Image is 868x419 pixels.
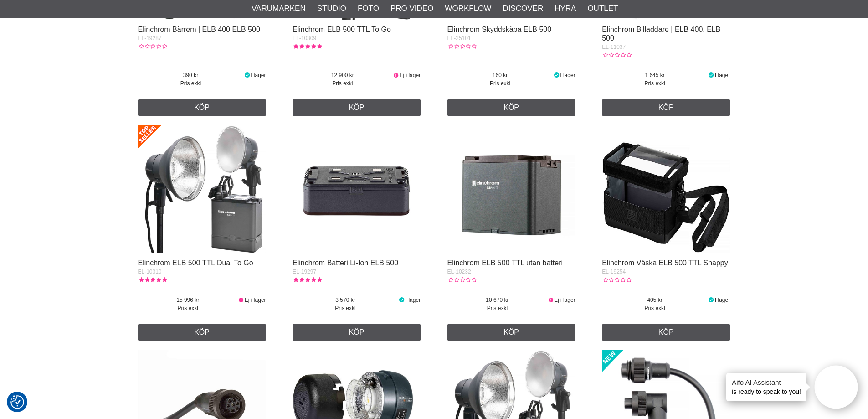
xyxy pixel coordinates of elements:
[555,3,576,15] a: Hyra
[293,71,393,79] span: 12 900
[10,394,24,410] button: Samtyckesinställningar
[393,72,400,78] i: Ej i lager
[602,296,708,304] span: 405
[10,395,24,409] img: Revisit consent button
[602,259,728,267] a: Elinchrom Väska ELB 500 TTL Snappy
[602,269,626,275] span: EL-19254
[602,79,708,88] span: Pris exkl
[447,324,575,341] a: Köp
[138,276,167,284] div: Kundbetyg: 5.00
[138,125,266,253] img: Elinchrom ELB 500 TTL Dual To Go
[293,42,322,51] div: Kundbetyg: 5.00
[317,3,346,15] a: Studio
[398,297,406,303] i: I lager
[445,3,491,15] a: Workflow
[293,269,316,275] span: EL-19297
[708,72,715,78] i: I lager
[447,276,477,284] div: Kundbetyg: 0
[293,259,398,267] a: Elinchrom Batteri Li-Ion ELB 500
[293,125,421,253] img: Elinchrom Batteri Li-Ion ELB 500
[138,324,266,341] a: Köp
[138,35,162,41] span: EL-19287
[602,51,631,59] div: Kundbetyg: 0
[447,296,548,304] span: 10 670
[602,276,631,284] div: Kundbetyg: 0
[251,72,266,78] span: I lager
[447,269,471,275] span: EL-10232
[293,99,421,116] a: Köp
[715,297,730,303] span: I lager
[293,79,393,88] span: Pris exkl
[726,373,806,401] div: is ready to speak to you!
[447,304,548,312] span: Pris exkl
[447,259,563,267] a: Elinchrom ELB 500 TTL utan batteri
[138,26,260,33] a: Elinchrom Bärrem | ELB 400 ELB 500
[138,304,238,312] span: Pris exkl
[447,125,575,253] img: Elinchrom ELB 500 TTL utan batteri
[547,297,554,303] i: Ej i lager
[390,3,433,15] a: Pro Video
[138,259,253,267] a: Elinchrom ELB 500 TTL Dual To Go
[293,35,316,41] span: EL-10309
[245,297,266,303] span: Ej i lager
[447,79,553,88] span: Pris exkl
[602,99,730,116] a: Köp
[138,42,167,51] div: Kundbetyg: 0
[358,3,379,15] a: Foto
[602,26,720,42] a: Elinchrom Billaddare | ELB 400. ELB 500
[252,3,306,15] a: Varumärken
[243,72,251,78] i: I lager
[447,35,471,41] span: EL-25101
[560,72,575,78] span: I lager
[602,324,730,341] a: Köp
[715,72,730,78] span: I lager
[293,296,398,304] span: 3 570
[587,3,618,15] a: Outlet
[602,125,730,253] img: Elinchrom Väska ELB 500 TTL Snappy
[293,276,322,284] div: Kundbetyg: 5.00
[293,304,398,312] span: Pris exkl
[503,3,543,15] a: Discover
[447,42,477,51] div: Kundbetyg: 0
[399,72,421,78] span: Ej i lager
[553,72,560,78] i: I lager
[602,71,708,79] span: 1 645
[293,324,421,341] a: Köp
[447,26,552,33] a: Elinchrom Skyddskåpa ELB 500
[138,269,162,275] span: EL-10310
[138,296,238,304] span: 15 996
[138,99,266,116] a: Köp
[602,304,708,312] span: Pris exkl
[293,26,391,33] a: Elinchrom ELB 500 TTL To Go
[708,297,715,303] i: I lager
[406,297,421,303] span: I lager
[602,44,626,50] span: EL-11037
[138,71,244,79] span: 390
[447,71,553,79] span: 160
[732,378,801,387] h4: Aifo AI Assistant
[138,79,244,88] span: Pris exkl
[554,297,575,303] span: Ej i lager
[447,99,575,116] a: Köp
[238,297,245,303] i: Ej i lager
